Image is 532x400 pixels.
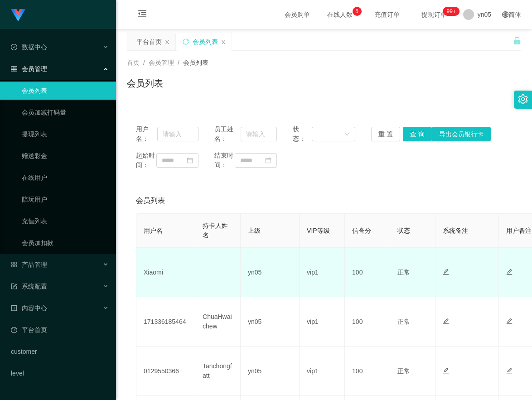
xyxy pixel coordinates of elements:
td: yn05 [241,297,300,347]
button: 查 询 [403,127,432,141]
span: 系统配置 [11,283,47,290]
i: 图标: calendar [187,157,193,164]
i: 图标: edit [443,367,449,374]
span: / [178,59,179,66]
a: 会员加减打码量 [22,103,109,121]
i: 图标: close [221,39,226,45]
span: 会员管理 [149,59,174,66]
i: 图标: profile [11,305,17,311]
td: 0129550366 [136,347,195,396]
a: 会员列表 [22,82,109,100]
td: ChuaHwaichew [195,297,241,347]
i: 图标: appstore-o [11,261,17,268]
span: 持卡人姓名 [203,222,228,239]
span: 正常 [397,318,410,325]
i: 图标: menu-fold [127,0,158,29]
span: 起始时间： [136,151,156,170]
span: 数据中心 [11,43,47,51]
span: 系统备注 [443,227,468,234]
td: 100 [345,347,390,396]
td: vip1 [300,248,345,297]
span: 会员管理 [11,65,47,72]
h1: 会员列表 [127,77,163,90]
sup: 321 [443,7,459,16]
td: 100 [345,248,390,297]
i: 图标: table [11,66,17,72]
span: 提现订单 [417,11,451,18]
span: 状态： [293,125,312,144]
sup: 5 [353,7,362,16]
span: 在线人数 [323,11,357,18]
td: yn05 [241,347,300,396]
i: 图标: close [164,39,170,45]
i: 图标: setting [518,94,528,104]
i: 图标: global [502,11,508,18]
i: 图标: sync [183,39,189,45]
span: 用户名 [144,227,163,234]
td: Tanchongfatt [195,347,241,396]
i: 图标: edit [443,269,449,275]
i: 图标: edit [506,318,513,324]
span: 内容中心 [11,304,47,312]
a: 在线用户 [22,169,109,187]
span: VIP等级 [307,227,330,234]
span: 上级 [248,227,261,234]
input: 请输入 [241,127,277,141]
span: 充值订单 [370,11,404,18]
i: 图标: edit [506,367,513,374]
a: 会员加扣款 [22,234,109,252]
p: 5 [355,7,358,16]
i: 图标: edit [506,269,513,275]
i: 图标: form [11,283,17,289]
a: 图标: dashboard平台首页 [11,321,109,339]
button: 导出会员银行卡 [432,127,491,141]
span: 用户名： [136,125,157,144]
span: 产品管理 [11,261,47,268]
span: 会员列表 [183,59,208,66]
i: 图标: unlock [513,37,521,45]
button: 重 置 [371,127,400,141]
a: 充值列表 [22,212,109,230]
div: 会员列表 [193,33,218,50]
a: 陪玩用户 [22,190,109,208]
div: 平台首页 [136,33,162,50]
a: 赠送彩金 [22,147,109,165]
a: level [11,364,109,382]
span: 正常 [397,269,410,276]
i: 图标: down [344,131,350,138]
td: vip1 [300,347,345,396]
span: 状态 [397,227,410,234]
i: 图标: calendar [265,157,271,164]
input: 请输入 [157,127,198,141]
span: 信誉分 [352,227,371,234]
img: logo.9652507e.png [11,9,25,22]
a: customer [11,342,109,361]
span: 正常 [397,367,410,375]
a: 提现列表 [22,125,109,143]
td: Xiaomi [136,248,195,297]
span: 会员列表 [136,195,165,206]
span: 用户备注 [506,227,532,234]
td: yn05 [241,248,300,297]
span: 员工姓名： [214,125,241,144]
i: 图标: check-circle-o [11,44,17,50]
span: / [143,59,145,66]
i: 图标: edit [443,318,449,324]
td: 171336185464 [136,297,195,347]
td: 100 [345,297,390,347]
td: vip1 [300,297,345,347]
span: 首页 [127,59,140,66]
span: 结束时间： [214,151,235,170]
